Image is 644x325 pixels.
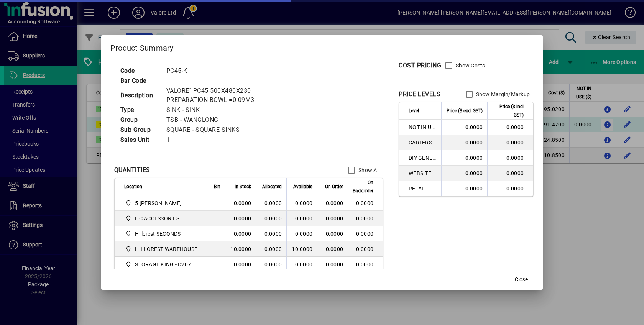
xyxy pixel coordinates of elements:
[487,166,533,181] td: 0.0000
[487,120,533,135] td: 0.0000
[163,135,302,145] td: 1
[117,76,163,86] td: Bar Code
[117,135,163,145] td: Sales Unit
[399,61,441,70] div: COST PRICING
[515,276,528,284] span: Close
[325,182,343,191] span: On Order
[124,182,142,191] span: Location
[163,125,302,135] td: SQUARE - SQUARE SINKS
[409,123,437,131] span: NOT IN USE
[163,66,302,76] td: PC45-K
[348,241,383,257] td: 0.0000
[409,185,437,192] span: RETAIL
[326,246,343,252] span: 0.0000
[124,245,200,254] span: HILLCREST WAREHOUSE
[256,195,286,211] td: 0.0000
[135,199,182,207] span: 5 [PERSON_NAME]
[135,230,181,238] span: Hillcrest SECONDS
[326,261,343,268] span: 0.0000
[256,241,286,257] td: 0.0000
[409,107,419,115] span: Level
[348,211,383,226] td: 0.0000
[348,195,383,211] td: 0.0000
[441,120,487,135] td: 0.0000
[441,181,487,196] td: 0.0000
[256,211,286,226] td: 0.0000
[124,260,200,269] span: STORAGE KING - D207
[214,182,220,191] span: Bin
[135,261,191,268] span: STORAGE KING - D207
[326,215,343,222] span: 0.0000
[163,105,302,115] td: SINK - SINK
[348,226,383,241] td: 0.0000
[117,66,163,76] td: Code
[475,90,530,98] label: Show Margin/Markup
[326,231,343,237] span: 0.0000
[286,195,317,211] td: 0.0000
[135,245,197,253] span: HILLCREST WAREHOUSE
[286,226,317,241] td: 0.0000
[441,166,487,181] td: 0.0000
[357,166,379,174] label: Show All
[114,166,150,175] div: QUANTITIES
[135,215,179,222] span: HC ACCESSORIES
[225,195,256,211] td: 0.0000
[225,226,256,241] td: 0.0000
[225,257,256,272] td: 0.0000
[117,125,163,135] td: Sub Group
[256,226,286,241] td: 0.0000
[163,115,302,125] td: TSB - WANGLONG
[225,211,256,226] td: 0.0000
[447,107,483,115] span: Price ($ excl GST)
[117,115,163,125] td: Group
[262,182,282,191] span: Allocated
[117,86,163,105] td: Description
[124,214,200,223] span: HC ACCESSORIES
[326,200,343,206] span: 0.0000
[409,169,437,177] span: WEBSITE
[353,178,373,195] span: On Backorder
[101,35,543,57] h2: Product Summary
[124,229,200,238] span: Hillcrest SECONDS
[509,273,534,287] button: Close
[487,135,533,150] td: 0.0000
[492,102,524,119] span: Price ($ incl GST)
[225,241,256,257] td: 10.0000
[454,62,485,69] label: Show Costs
[441,150,487,166] td: 0.0000
[348,257,383,272] td: 0.0000
[409,154,437,162] span: DIY GENERAL
[256,257,286,272] td: 0.0000
[124,199,200,208] span: 5 Colombo Hamilton
[293,182,312,191] span: Available
[235,182,251,191] span: In Stock
[409,139,437,146] span: CARTERS
[487,181,533,196] td: 0.0000
[441,135,487,150] td: 0.0000
[487,150,533,166] td: 0.0000
[399,90,440,99] div: PRICE LEVELS
[286,241,317,257] td: 10.0000
[286,257,317,272] td: 0.0000
[286,211,317,226] td: 0.0000
[163,86,302,105] td: VALORE` PC45 500X480X230 PREPARATION BOWL =0.09M3
[117,105,163,115] td: Type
